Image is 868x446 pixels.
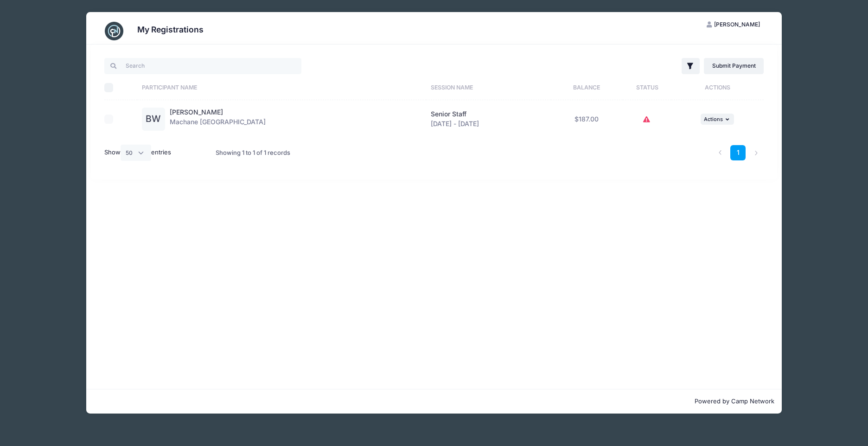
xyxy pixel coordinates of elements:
[551,100,623,139] td: $187.00
[121,145,151,160] select: Showentries
[704,116,723,122] span: Actions
[142,108,165,131] div: BW
[431,110,466,118] span: Senior Staff
[137,76,426,100] th: Participant Name: activate to sort column ascending
[699,17,768,32] button: [PERSON_NAME]
[104,145,171,160] label: Show entries
[730,145,746,160] a: 1
[671,76,764,100] th: Actions: activate to sort column ascending
[431,109,546,129] div: [DATE] - [DATE]
[104,76,137,100] th: Select All
[623,76,671,100] th: Status: activate to sort column ascending
[105,22,123,40] img: CampNetwork
[551,76,623,100] th: Balance: activate to sort column ascending
[704,58,764,74] a: Submit Payment
[94,397,774,406] p: Powered by Camp Network
[137,25,204,34] h3: My Registrations
[714,21,760,28] span: [PERSON_NAME]
[104,58,301,74] input: Search
[170,108,223,116] a: [PERSON_NAME]
[142,115,165,123] a: BW
[426,76,551,100] th: Session Name: activate to sort column ascending
[216,142,290,164] div: Showing 1 to 1 of 1 records
[170,108,266,131] div: Machane [GEOGRAPHIC_DATA]
[701,114,734,125] button: Actions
